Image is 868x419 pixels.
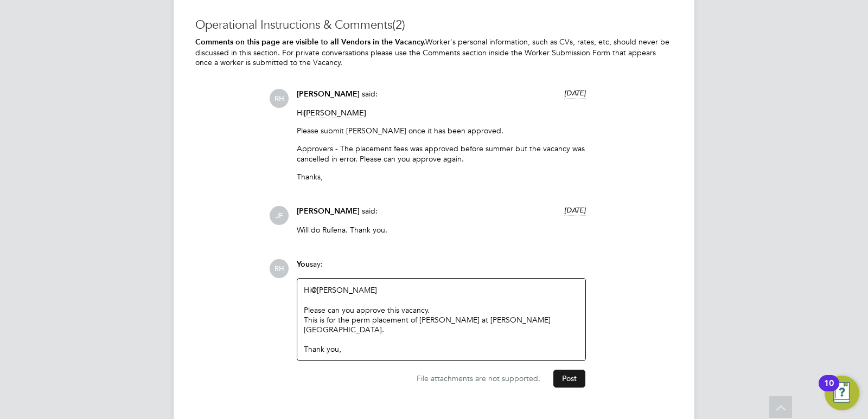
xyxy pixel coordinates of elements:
p: Thanks, [297,172,586,182]
span: (2) [392,17,405,32]
div: say: [297,259,586,278]
a: @[PERSON_NAME] [311,285,377,295]
p: Approvers - The placement fees was approved before summer but the vacancy was cancelled in error.... [297,144,586,163]
b: Comments on this page are visible to all Vendors in the Vacancy. [195,37,425,47]
p: Hi [297,108,586,118]
h3: Operational Instructions & Comments [195,17,673,33]
p: Will do Rufena. Thank you. [297,225,586,235]
span: said: [362,89,378,99]
span: JF [270,206,289,225]
p: Worker's personal information, such as CVs, rates, etc, should never be discussed in this section... [195,37,673,67]
span: File attachments are not supported. [417,373,540,383]
span: [DATE] [564,88,586,98]
p: Please submit [PERSON_NAME] once it has been approved. [297,126,586,136]
span: RH [270,89,289,108]
span: [PERSON_NAME] [297,207,360,216]
span: You [297,260,310,269]
div: Hi ​ [304,285,579,354]
div: This is for the perm placement of [PERSON_NAME] at [PERSON_NAME][GEOGRAPHIC_DATA]. [304,315,579,334]
span: said: [362,206,378,216]
span: RH [270,259,289,278]
span: [DATE] [564,205,586,215]
button: Open Resource Center, 10 new notifications [825,376,859,410]
span: [PERSON_NAME] [304,108,366,118]
div: 10 [824,383,834,397]
span: [PERSON_NAME] [297,89,360,99]
div: Please can you approve this vacancy. [304,305,579,315]
button: Post [553,370,585,387]
div: Thank you, [304,344,579,354]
